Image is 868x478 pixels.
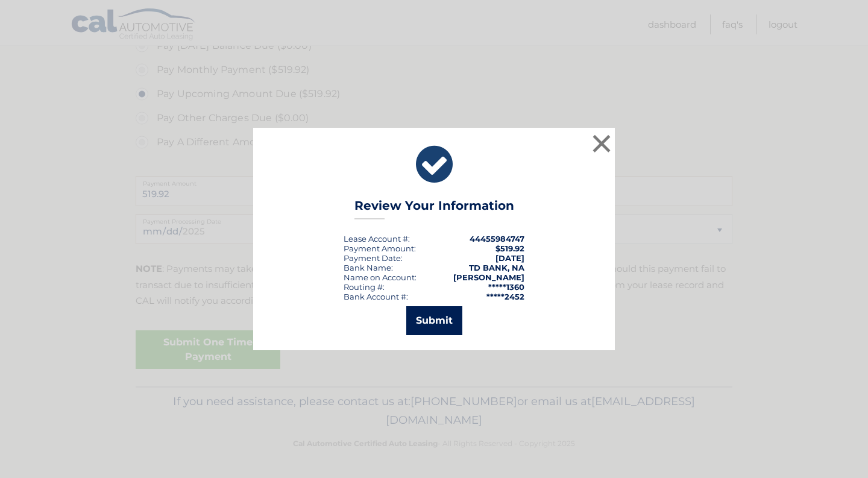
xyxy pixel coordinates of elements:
div: : [344,253,403,263]
div: Payment Amount: [344,244,416,253]
button: Submit [406,306,462,335]
h3: Review Your Information [354,198,514,219]
span: $519.92 [495,244,524,253]
div: Routing #: [344,282,385,292]
span: [DATE] [495,253,524,263]
div: Bank Account #: [344,292,408,301]
span: Payment Date [344,253,401,263]
div: Lease Account #: [344,234,410,244]
strong: TD BANK, NA [469,263,524,272]
strong: [PERSON_NAME] [453,272,524,282]
div: Name on Account: [344,272,417,282]
div: Bank Name: [344,263,393,272]
button: × [590,131,614,156]
strong: 44455984747 [470,234,524,244]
